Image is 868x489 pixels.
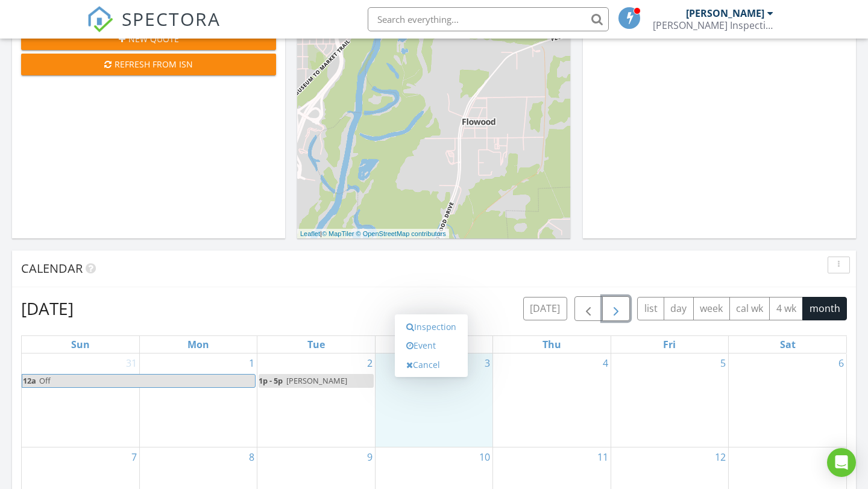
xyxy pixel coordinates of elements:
[69,336,92,353] a: Sunday
[139,354,257,447] td: Go to September 1, 2025
[712,447,728,467] a: Go to September 12, 2025
[87,6,113,33] img: The Best Home Inspection Software - Spectora
[21,54,276,75] button: Refresh from ISN
[836,354,846,373] a: Go to September 6, 2025
[595,447,611,467] a: Go to September 11, 2025
[574,296,603,321] button: Previous month
[322,230,354,237] a: © MapTiler
[769,297,803,320] button: 4 wk
[368,7,609,31] input: Search everything...
[286,375,347,386] span: [PERSON_NAME]
[21,296,74,320] h2: [DATE]
[22,375,37,387] span: 12a
[802,297,847,320] button: month
[356,230,446,237] a: © OpenStreetMap contributors
[122,6,221,31] span: SPECTORA
[686,7,764,19] div: [PERSON_NAME]
[365,447,375,467] a: Go to September 9, 2025
[523,297,567,320] button: [DATE]
[718,354,728,373] a: Go to September 5, 2025
[653,19,773,31] div: Chadwick Inspection Services, LLC
[493,354,611,447] td: Go to September 4, 2025
[637,297,664,320] button: list
[247,354,257,373] a: Go to September 1, 2025
[600,354,611,373] a: Go to September 4, 2025
[664,297,694,320] button: day
[778,336,798,353] a: Saturday
[482,354,492,373] a: Go to September 3, 2025
[31,58,266,70] div: Refresh from ISN
[124,354,139,373] a: Go to August 31, 2025
[729,297,770,320] button: cal wk
[729,354,846,447] td: Go to September 6, 2025
[297,229,449,239] div: |
[540,336,564,353] a: Thursday
[365,354,375,373] a: Go to September 2, 2025
[185,336,212,353] a: Monday
[693,297,730,320] button: week
[21,28,276,50] button: New Quote
[257,354,375,447] td: Go to September 2, 2025
[477,447,492,467] a: Go to September 10, 2025
[22,354,139,447] td: Go to August 31, 2025
[259,375,283,386] span: 1p - 5p
[21,260,83,276] span: Calendar
[129,447,139,467] a: Go to September 7, 2025
[661,336,678,353] a: Friday
[400,336,462,355] a: Event
[39,375,51,386] span: Off
[305,336,327,353] a: Tuesday
[602,296,631,321] button: Next month
[827,448,856,477] div: Open Intercom Messenger
[611,354,728,447] td: Go to September 5, 2025
[400,355,462,375] a: Cancel
[87,16,221,42] a: SPECTORA
[400,317,462,337] a: Inspection
[247,447,257,467] a: Go to September 8, 2025
[300,230,320,237] a: Leaflet
[375,354,492,447] td: Go to September 3, 2025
